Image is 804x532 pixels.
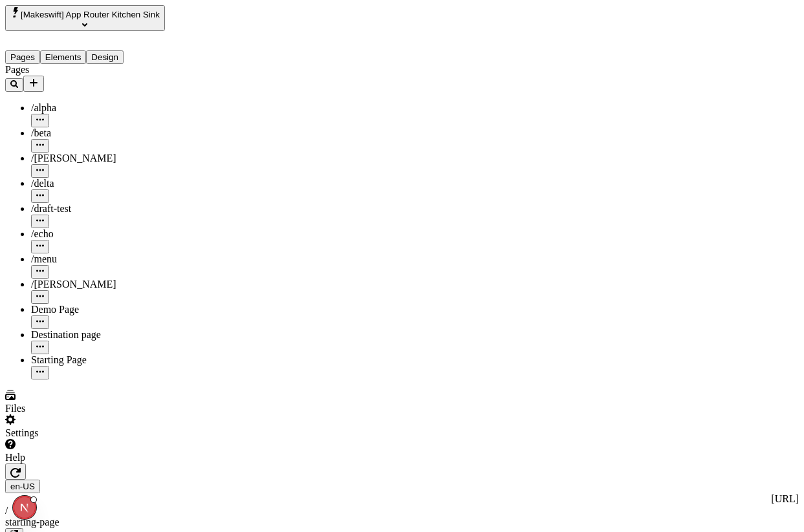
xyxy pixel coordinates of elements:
[31,203,195,215] div: /draft-test
[5,403,195,414] div: Files
[31,253,195,265] div: /menu
[5,5,165,31] button: Select site
[5,64,195,76] div: Pages
[5,480,40,493] button: Open locale picker
[31,102,195,114] div: /alpha
[31,304,195,315] div: Demo Page
[31,329,195,341] div: Destination page
[31,354,195,366] div: Starting Page
[5,452,195,463] div: Help
[31,178,195,189] div: /delta
[21,10,160,19] span: [Makeswift] App Router Kitchen Sink
[31,127,195,139] div: /beta
[5,427,195,439] div: Settings
[31,279,195,290] div: /[PERSON_NAME]
[5,516,799,528] div: starting-page
[86,50,124,64] button: Design
[23,76,44,92] button: Add new
[10,482,35,491] span: en-US
[5,50,40,64] button: Pages
[31,228,195,240] div: /echo
[31,153,195,164] div: /[PERSON_NAME]
[5,493,799,505] div: [URL]
[5,505,799,516] div: /
[40,50,87,64] button: Elements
